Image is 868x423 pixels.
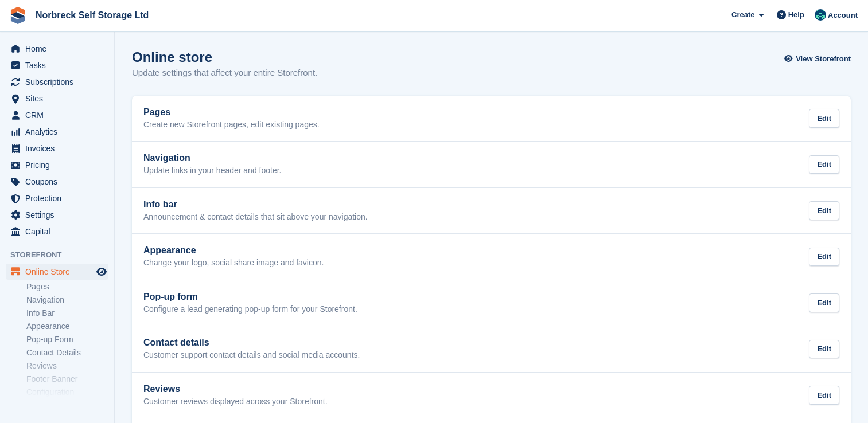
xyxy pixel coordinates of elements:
[26,374,108,385] a: Footer Banner
[809,340,839,359] div: Edit
[731,9,754,21] span: Create
[6,264,108,280] a: menu
[143,292,357,302] h2: Pop-up form
[10,249,114,261] span: Storefront
[132,188,851,234] a: Info bar Announcement & contact details that sit above your navigation. Edit
[26,361,108,371] a: Reviews
[143,153,282,163] h2: Navigation
[25,264,94,280] span: Online Store
[143,304,357,315] p: Configure a lead generating pop-up form for your Storefront.
[31,6,153,25] a: Norbreck Self Storage Ltd
[6,91,108,107] a: menu
[809,386,839,405] div: Edit
[6,107,108,123] a: menu
[26,347,108,358] a: Contact Details
[6,140,108,156] a: menu
[788,9,804,21] span: Help
[143,384,328,394] h2: Reviews
[6,57,108,73] a: menu
[132,142,851,187] a: Navigation Update links in your header and footer. Edit
[26,281,108,292] a: Pages
[815,9,826,21] img: Sally King
[9,7,26,24] img: stora-icon-8386f47178a22dfd0bd8f6a31ec36ba5ce8667c1dd55bd0f319d3a0aa187defe.svg
[25,57,94,73] span: Tasks
[25,157,94,173] span: Pricing
[25,207,94,223] span: Settings
[26,334,108,345] a: Pop-up Form
[132,280,851,326] a: Pop-up form Configure a lead generating pop-up form for your Storefront. Edit
[143,199,368,210] h2: Info bar
[6,224,108,240] a: menu
[25,174,94,190] span: Coupons
[143,245,324,256] h2: Appearance
[95,265,108,279] a: Preview store
[143,338,360,348] h2: Contact details
[809,109,839,128] div: Edit
[143,212,368,222] p: Announcement & contact details that sit above your navigation.
[25,140,94,156] span: Invoices
[809,293,839,312] div: Edit
[6,174,108,190] a: menu
[26,295,108,305] a: Navigation
[796,53,851,65] span: View Storefront
[132,234,851,280] a: Appearance Change your logo, social share image and favicon. Edit
[132,49,317,65] h1: Online store
[828,10,858,21] span: Account
[6,207,108,223] a: menu
[25,107,94,123] span: CRM
[143,166,282,176] p: Update links in your header and footer.
[25,91,94,107] span: Sites
[6,124,108,140] a: menu
[25,224,94,240] span: Capital
[26,308,108,319] a: Info Bar
[132,96,851,142] a: Pages Create new Storefront pages, edit existing pages. Edit
[132,373,851,418] a: Reviews Customer reviews displayed across your Storefront. Edit
[6,190,108,206] a: menu
[25,124,94,140] span: Analytics
[132,326,851,372] a: Contact details Customer support contact details and social media accounts. Edit
[25,41,94,57] span: Home
[6,74,108,90] a: menu
[809,248,839,267] div: Edit
[143,350,360,361] p: Customer support contact details and social media accounts.
[809,155,839,174] div: Edit
[143,397,328,407] p: Customer reviews displayed across your Storefront.
[143,107,320,117] h2: Pages
[787,49,851,68] a: View Storefront
[132,66,317,80] p: Update settings that affect your entire Storefront.
[25,74,94,90] span: Subscriptions
[25,190,94,206] span: Protection
[26,321,108,332] a: Appearance
[26,387,108,398] a: Configuration
[143,258,324,268] p: Change your logo, social share image and favicon.
[6,41,108,57] a: menu
[143,120,320,130] p: Create new Storefront pages, edit existing pages.
[6,157,108,173] a: menu
[809,201,839,220] div: Edit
